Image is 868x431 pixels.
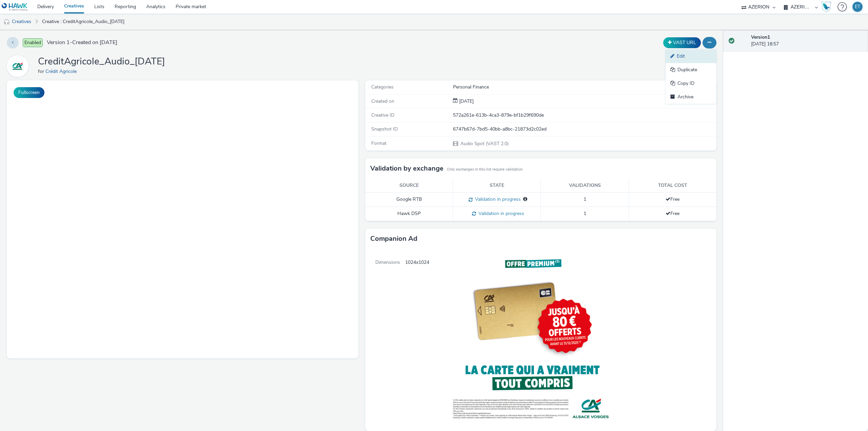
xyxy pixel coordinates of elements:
span: 1 [584,196,586,202]
div: Creation 14 October 2025, 18:57 [458,98,474,105]
button: VAST URL [663,37,701,48]
th: State [453,179,541,193]
span: Created on [371,98,394,104]
span: [DATE] [458,98,474,104]
a: Creative : CreditAgricole_Audio_[DATE] [39,14,128,30]
button: Fullscreen [14,87,44,98]
a: Duplicate [666,63,716,77]
div: 572a261e-613b-4ca3-879e-bf1b29f690de [453,112,716,119]
div: 6747b67d-7bd5-40bb-a8bc-21873d2c02ed [453,126,716,133]
span: Audio Spot (VAST 2.0) [460,140,509,147]
span: Validation in progress [473,196,521,202]
div: ET [855,2,860,12]
img: Companion Ad [429,249,621,429]
h3: Validation by exchange [370,163,443,174]
a: Crédit Agricole [45,68,79,75]
span: Creative ID [371,112,394,118]
img: audio [3,19,10,25]
a: Edit [666,50,716,63]
th: Validations [541,179,629,193]
a: Hawk Academy [821,1,834,12]
span: Enabled [23,38,43,47]
img: Hawk Academy [821,1,831,12]
div: [DATE] 18:57 [751,34,863,48]
span: Categories [371,84,394,90]
a: Crédit Agricole [7,63,31,69]
a: Copy ID [666,77,716,90]
td: Hawk DSP [365,207,453,221]
span: Format [371,140,387,146]
td: Google RTB [365,193,453,207]
span: Free [666,210,679,217]
small: Only exchanges in this list require validation [447,167,522,172]
div: Personal Finance [453,84,716,91]
span: Version 1 - Created on [DATE] [47,39,117,46]
span: Dimensions [365,249,405,431]
h1: CreditAgricole_Audio_[DATE] [38,55,165,68]
img: Crédit Agricole [8,56,27,76]
div: Duplicate the creative as a VAST URL [662,37,703,48]
span: Validation in progress [476,210,524,217]
span: Snapshot ID [371,126,398,132]
th: Source [365,179,453,193]
span: Free [666,196,679,202]
strong: Version 1 [751,34,770,40]
a: Archive [666,90,716,104]
span: 1 [584,210,586,217]
h3: Companion Ad [370,234,417,244]
img: undefined Logo [2,3,28,11]
th: Total cost [629,179,716,193]
span: for [38,68,45,75]
span: 1024x1024 [405,249,429,431]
